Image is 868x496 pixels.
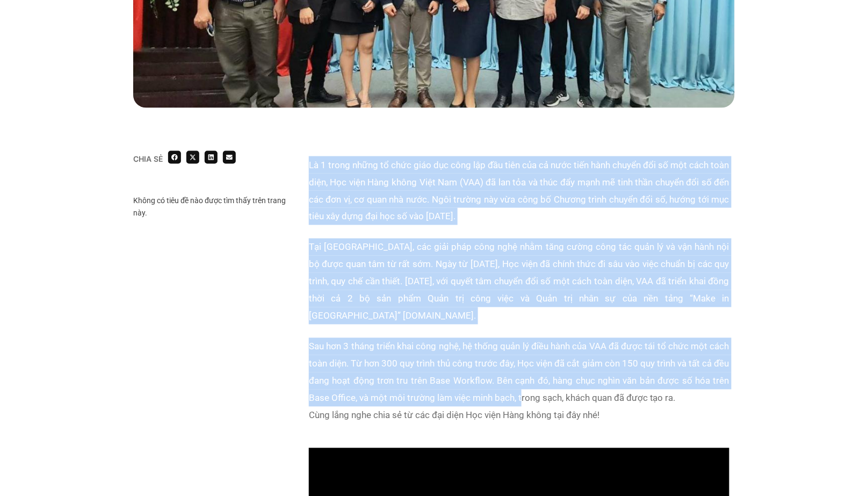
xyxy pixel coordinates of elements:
[309,338,729,424] p: Sau hơn 3 tháng triển khai công nghệ, hệ thống quản lý điều hành của VAA đã được tái tổ chức một ...
[186,151,199,164] div: Share on x-twitter
[309,156,729,225] p: Là 1 trong những tổ chức giáo dục công lập đầu tiên của cả nước tiến hành chuyển đổi số một cách ...
[133,194,293,220] div: Không có tiêu đề nào được tìm thấy trên trang này.
[133,155,163,163] div: Chia sẻ
[223,151,236,164] div: Share on email
[168,151,181,164] div: Share on facebook
[205,151,218,164] div: Share on linkedin
[309,239,729,325] p: Tại [GEOGRAPHIC_DATA], các giải pháp công nghệ nhằm tăng cường công tác quản lý và vận hành nội b...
